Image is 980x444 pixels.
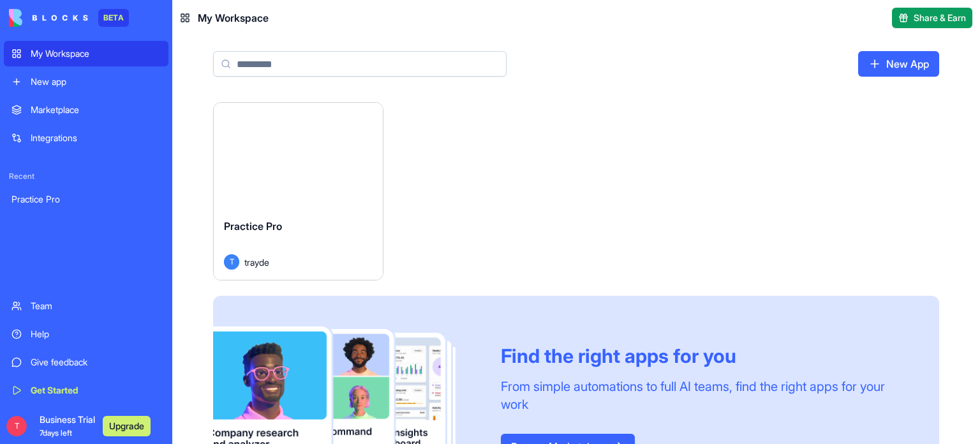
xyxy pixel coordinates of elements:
span: 7 days left [40,428,72,438]
span: T [224,254,239,270]
button: Share & Earn [892,8,972,28]
div: Help [31,328,161,341]
span: Business Trial [40,413,95,439]
a: Practice Pro [4,187,168,212]
div: Marketplace [31,103,161,116]
div: Find the right apps for you [501,344,909,367]
a: BETA [9,9,129,27]
a: New App [858,51,939,77]
span: Share & Earn [914,11,966,24]
img: logo [9,9,88,27]
a: My Workspace [4,41,168,66]
div: Integrations [31,132,161,144]
a: Give feedback [4,349,168,375]
a: Marketplace [4,97,168,123]
a: Integrations [4,125,168,151]
a: Team [4,293,168,319]
div: Get Started [31,384,161,397]
span: Recent [4,171,168,181]
div: Give feedback [31,356,161,369]
div: New app [31,75,161,88]
div: Practice Pro [11,193,161,206]
span: Practice Pro [224,220,282,233]
div: My Workspace [31,47,161,60]
button: Upgrade [103,416,151,436]
a: New app [4,69,168,95]
div: From simple automations to full AI teams, find the right apps for your work [501,378,909,413]
a: Practice ProTtrayde [213,102,383,280]
span: T [6,416,27,436]
a: Help [4,321,168,347]
span: My Workspace [198,10,269,26]
div: BETA [98,9,129,27]
a: Get Started [4,378,168,403]
div: Team [31,300,161,312]
span: trayde [244,256,269,269]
